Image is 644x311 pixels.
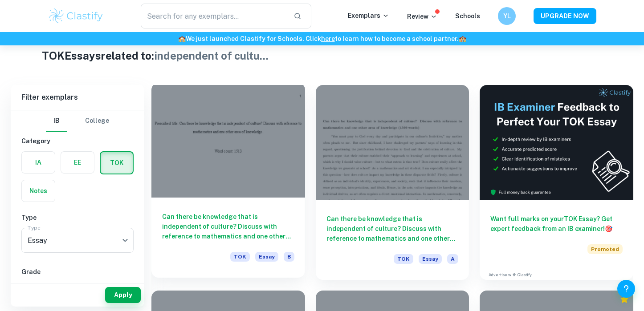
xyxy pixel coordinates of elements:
[42,48,602,64] h1: TOK Essays related to:
[21,213,134,222] h6: Type
[46,110,67,132] button: IB
[154,49,269,62] span: independent of cultu ...
[22,152,55,173] button: IA
[284,252,294,262] span: B
[490,214,623,234] h6: Want full marks on your TOK Essay ? Get expert feedback from an IB examiner!
[394,254,413,264] span: TOK
[151,85,305,280] a: Can there be knowledge that is independent of culture? Discuss with reference to mathematics and ...
[455,12,480,20] a: Schools
[61,152,94,173] button: EE
[620,295,629,304] div: Premium
[28,224,41,231] label: Type
[141,4,286,28] input: Search for any exemplars...
[502,11,512,21] h6: YL
[419,254,442,264] span: Essay
[46,110,109,132] div: Filter type choice
[48,7,104,25] img: Clastify logo
[498,7,516,25] button: YL
[11,85,144,110] h6: Filter exemplars
[321,35,335,42] a: here
[407,12,437,21] p: Review
[587,244,623,254] span: Promoted
[326,214,459,243] h6: Can there be knowledge that is independent of culture? Discuss with reference to mathematics and ...
[162,212,294,241] h6: Can there be knowledge that is independent of culture? Discuss with reference to mathematics and ...
[489,272,532,278] a: Advertise with Clastify
[178,35,186,42] span: 🏫
[480,85,633,280] a: Want full marks on yourTOK Essay? Get expert feedback from an IB examiner!PromotedAdvertise with ...
[22,180,55,202] button: Notes
[480,85,633,200] img: Thumbnail
[617,280,635,298] button: Help and Feedback
[316,85,469,280] a: Can there be knowledge that is independent of culture? Discuss with reference to mathematics and ...
[534,8,596,24] button: UPGRADE NOW
[348,11,389,20] p: Exemplars
[459,35,466,42] span: 🏫
[230,252,250,262] span: TOK
[21,228,134,253] div: Essay
[105,287,141,303] button: Apply
[2,34,642,44] h6: We just launched Clastify for Schools. Click to learn how to become a school partner.
[21,136,134,146] h6: Category
[85,110,109,132] button: College
[21,267,134,277] h6: Grade
[605,225,612,232] span: 🎯
[101,152,133,174] button: TOK
[255,252,278,262] span: Essay
[447,254,458,264] span: A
